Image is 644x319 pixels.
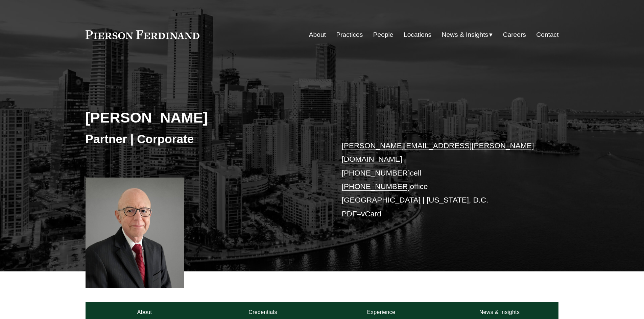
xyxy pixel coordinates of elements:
[373,28,393,41] a: People
[309,28,326,41] a: About
[361,210,381,218] a: vCard
[342,182,410,191] a: [PHONE_NUMBER]
[442,29,488,41] span: News & Insights
[336,28,363,41] a: Practices
[503,28,526,41] a: Careers
[86,132,322,147] h3: Partner | Corporate
[342,139,539,221] p: cell office [GEOGRAPHIC_DATA] | [US_STATE], D.C. –
[342,210,357,218] a: PDF
[536,28,558,41] a: Contact
[442,28,493,41] a: folder dropdown
[342,141,534,163] a: [PERSON_NAME][EMAIL_ADDRESS][PERSON_NAME][DOMAIN_NAME]
[86,109,322,126] h2: [PERSON_NAME]
[404,28,431,41] a: Locations
[342,169,410,177] a: [PHONE_NUMBER]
